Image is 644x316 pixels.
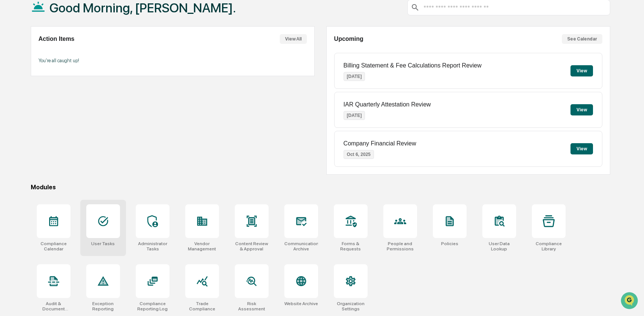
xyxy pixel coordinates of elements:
[86,301,120,312] div: Exception Reporting
[344,111,365,120] p: [DATE]
[62,94,93,102] span: Attestations
[441,241,458,246] div: Policies
[136,301,170,312] div: Compliance Reporting Log
[15,94,48,102] span: Preclearance
[8,16,137,28] p: How can we help?
[235,301,269,312] div: Risk Assessment
[344,101,431,108] p: IAR Quarterly Attestation Review
[334,241,368,252] div: Forms & Requests
[344,72,365,81] p: [DATE]
[235,241,269,252] div: Content Review & Approval
[532,241,566,252] div: Compliance Library
[284,301,318,306] div: Website Archive
[280,34,307,44] button: View All
[344,62,482,69] p: Billing Statement & Fee Calculations Report Review
[136,241,170,252] div: Administrator Tasks
[383,241,417,252] div: People and Permissions
[51,91,96,105] a: 🗄️Attestations
[5,91,51,105] a: 🖐️Preclearance
[26,57,123,65] div: Start new chat
[570,143,593,154] button: View
[344,150,374,159] p: Oct 6, 2025
[344,140,416,147] p: Company Financial Review
[482,241,516,252] div: User Data Lookup
[39,58,307,63] p: You're all caught up!
[31,184,610,191] div: Modules
[37,301,71,312] div: Audit & Document Logs
[334,301,368,312] div: Organization Settings
[185,301,219,312] div: Trade Compliance
[5,106,50,119] a: 🔎Data Lookup
[334,36,363,42] h2: Upcoming
[53,127,91,133] a: Powered byPylon
[39,36,75,42] h2: Action Items
[75,127,91,133] span: Pylon
[8,95,14,101] div: 🖐️
[8,57,21,71] img: 1746055101610-c473b297-6a78-478c-a979-82029cc54cd1
[50,0,236,15] h1: Good Morning, [PERSON_NAME].
[15,109,47,116] span: Data Lookup
[185,241,219,252] div: Vendor Management
[570,104,593,115] button: View
[284,241,318,252] div: Communications Archive
[26,65,95,71] div: We're available if you need us!
[620,291,640,312] iframe: Open customer support
[8,109,14,115] div: 🔎
[562,34,602,44] button: See Calendar
[37,241,71,252] div: Compliance Calendar
[128,60,137,69] button: Start new chat
[570,65,593,76] button: View
[54,95,60,101] div: 🗄️
[91,241,115,246] div: User Tasks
